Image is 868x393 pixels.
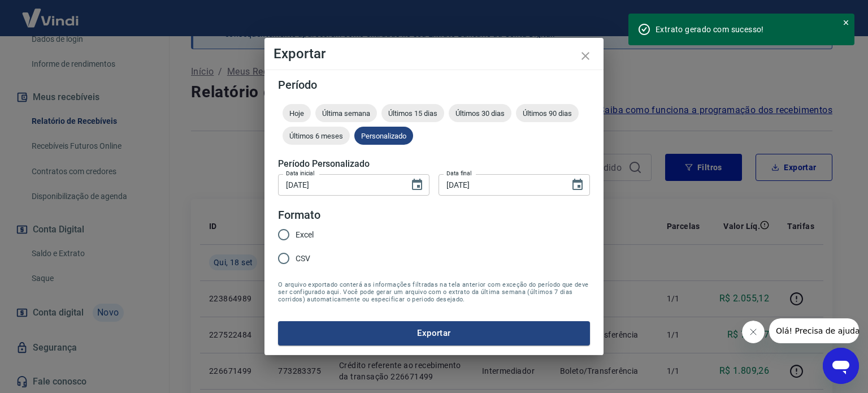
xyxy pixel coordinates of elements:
[516,109,579,118] span: Últimos 90 dias
[283,104,311,122] div: Hoje
[742,321,765,343] iframe: Fechar mensagem
[823,348,859,384] iframe: Botão para abrir a janela de mensagens
[381,104,444,122] div: Últimos 15 dias
[354,127,413,145] div: Personalizado
[516,104,579,122] div: Últimos 90 dias
[283,109,311,118] span: Hoje
[274,47,594,61] h4: Exportar
[296,229,314,241] span: Excel
[449,104,511,122] div: Últimos 30 dias
[278,174,401,195] input: DD/MM/YYYY
[7,8,95,17] span: Olá! Precisa de ajuda?
[278,207,320,223] legend: Formato
[381,109,444,118] span: Últimos 15 dias
[439,174,562,195] input: DD/MM/YYYY
[315,104,377,122] div: Última semana
[449,109,511,118] span: Últimos 30 dias
[769,318,859,343] iframe: Mensagem da empresa
[286,169,315,178] label: Data inicial
[572,42,599,70] button: close
[278,158,590,170] h5: Período Personalizado
[406,174,428,196] button: Choose date, selected date is 1 de set de 2025
[296,253,310,265] span: CSV
[566,174,589,196] button: Choose date, selected date is 18 de set de 2025
[278,79,590,90] h5: Período
[283,132,350,140] span: Últimos 6 meses
[656,24,828,35] div: Extrato gerado com sucesso!
[354,132,413,140] span: Personalizado
[278,321,590,345] button: Exportar
[315,109,377,118] span: Última semana
[278,281,590,303] span: O arquivo exportado conterá as informações filtradas na tela anterior com exceção do período que ...
[283,127,350,145] div: Últimos 6 meses
[446,169,472,178] label: Data final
